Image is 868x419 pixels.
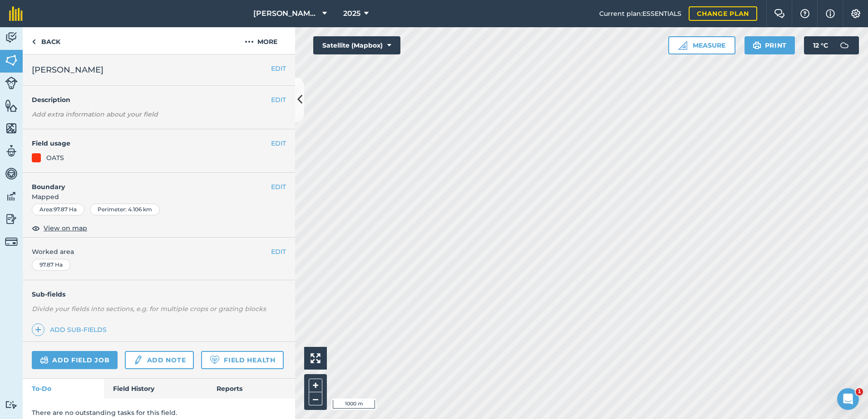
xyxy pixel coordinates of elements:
img: svg+xml;base64,PHN2ZyB4bWxucz0iaHR0cDovL3d3dy53My5vcmcvMjAwMC9zdmciIHdpZHRoPSIxNyIgaGVpZ2h0PSIxNy... [826,8,835,19]
a: Add sub-fields [32,323,110,336]
img: svg+xml;base64,PHN2ZyB4bWxucz0iaHR0cDovL3d3dy53My5vcmcvMjAwMC9zdmciIHdpZHRoPSIxNCIgaGVpZ2h0PSIyNC... [35,324,41,335]
img: svg+xml;base64,PHN2ZyB4bWxucz0iaHR0cDovL3d3dy53My5vcmcvMjAwMC9zdmciIHdpZHRoPSI1NiIgaGVpZ2h0PSI2MC... [5,54,18,67]
button: 12 °C [804,36,859,54]
a: Add field job [32,351,118,369]
a: Change plan [689,6,757,21]
p: There are no outstanding tasks for this field. [32,408,286,418]
iframe: Intercom live chat [837,388,859,410]
div: OATS [46,153,64,163]
div: 97.87 Ha [32,259,70,271]
button: EDIT [271,63,286,73]
img: svg+xml;base64,PD94bWwgdmVyc2lvbj0iMS4wIiBlbmNvZGluZz0idXRmLTgiPz4KPCEtLSBHZW5lcmF0b3I6IEFkb2JlIE... [5,190,18,203]
em: Divide your fields into sections, e.g. for multiple crops or grazing blocks [32,305,266,313]
button: EDIT [271,247,286,257]
img: Ruler icon [678,41,687,50]
span: 2025 [343,8,360,19]
img: A cog icon [850,9,861,18]
img: Two speech bubbles overlapping with the left bubble in the forefront [774,9,785,18]
span: [PERSON_NAME] [32,63,104,76]
img: svg+xml;base64,PHN2ZyB4bWxucz0iaHR0cDovL3d3dy53My5vcmcvMjAwMC9zdmciIHdpZHRoPSI5IiBoZWlnaHQ9IjI0Ii... [32,36,36,47]
button: + [309,379,322,392]
span: 12 ° C [813,36,828,54]
a: Add note [125,351,194,369]
span: View on map [44,223,87,233]
h4: Sub-fields [23,289,295,299]
button: EDIT [271,182,286,192]
span: [PERSON_NAME] ASAHI PADDOCKS [253,8,319,19]
img: svg+xml;base64,PD94bWwgdmVyc2lvbj0iMS4wIiBlbmNvZGluZz0idXRmLTgiPz4KPCEtLSBHZW5lcmF0b3I6IEFkb2JlIE... [5,212,18,226]
div: Perimeter : 4.106 km [90,204,160,215]
img: svg+xml;base64,PHN2ZyB4bWxucz0iaHR0cDovL3d3dy53My5vcmcvMjAwMC9zdmciIHdpZHRoPSIxOSIgaGVpZ2h0PSIyNC... [753,40,761,51]
img: svg+xml;base64,PD94bWwgdmVyc2lvbj0iMS4wIiBlbmNvZGluZz0idXRmLTgiPz4KPCEtLSBHZW5lcmF0b3I6IEFkb2JlIE... [5,167,18,180]
span: Worked area [32,247,286,257]
img: svg+xml;base64,PHN2ZyB4bWxucz0iaHR0cDovL3d3dy53My5vcmcvMjAwMC9zdmciIHdpZHRoPSI1NiIgaGVpZ2h0PSI2MC... [5,122,18,135]
img: svg+xml;base64,PHN2ZyB4bWxucz0iaHR0cDovL3d3dy53My5vcmcvMjAwMC9zdmciIHdpZHRoPSIxOCIgaGVpZ2h0PSIyNC... [32,223,40,234]
span: Mapped [23,192,295,202]
span: Current plan : ESSENTIALS [599,9,681,19]
h4: Boundary [23,173,271,192]
img: svg+xml;base64,PHN2ZyB4bWxucz0iaHR0cDovL3d3dy53My5vcmcvMjAwMC9zdmciIHdpZHRoPSIyMCIgaGVpZ2h0PSIyNC... [245,36,254,47]
img: svg+xml;base64,PD94bWwgdmVyc2lvbj0iMS4wIiBlbmNvZGluZz0idXRmLTgiPz4KPCEtLSBHZW5lcmF0b3I6IEFkb2JlIE... [5,144,18,158]
img: A question mark icon [799,9,810,18]
img: svg+xml;base64,PD94bWwgdmVyc2lvbj0iMS4wIiBlbmNvZGluZz0idXRmLTgiPz4KPCEtLSBHZW5lcmF0b3I6IEFkb2JlIE... [5,400,18,409]
h4: Description [32,95,286,105]
img: svg+xml;base64,PHN2ZyB4bWxucz0iaHR0cDovL3d3dy53My5vcmcvMjAwMC9zdmciIHdpZHRoPSI1NiIgaGVpZ2h0PSI2MC... [5,99,18,112]
a: Back [23,27,69,54]
a: To-Do [23,379,104,399]
a: Reports [207,379,295,399]
a: Field Health [201,351,283,369]
a: Field History [104,379,207,399]
div: Area : 97.87 Ha [32,204,84,215]
button: Satellite (Mapbox) [313,36,400,54]
img: svg+xml;base64,PD94bWwgdmVyc2lvbj0iMS4wIiBlbmNvZGluZz0idXRmLTgiPz4KPCEtLSBHZW5lcmF0b3I6IEFkb2JlIE... [5,31,18,44]
img: svg+xml;base64,PD94bWwgdmVyc2lvbj0iMS4wIiBlbmNvZGluZz0idXRmLTgiPz4KPCEtLSBHZW5lcmF0b3I6IEFkb2JlIE... [5,77,18,89]
button: EDIT [271,138,286,148]
img: Four arrows, one pointing top left, one top right, one bottom right and the last bottom left [311,353,321,363]
button: More [227,27,295,54]
button: – [309,392,322,405]
h4: Field usage [32,138,271,148]
img: svg+xml;base64,PD94bWwgdmVyc2lvbj0iMS4wIiBlbmNvZGluZz0idXRmLTgiPz4KPCEtLSBHZW5lcmF0b3I6IEFkb2JlIE... [133,355,143,365]
button: Measure [668,36,735,54]
img: svg+xml;base64,PD94bWwgdmVyc2lvbj0iMS4wIiBlbmNvZGluZz0idXRmLTgiPz4KPCEtLSBHZW5lcmF0b3I6IEFkb2JlIE... [5,235,18,248]
button: Print [745,36,795,54]
span: 1 [856,388,863,395]
img: svg+xml;base64,PD94bWwgdmVyc2lvbj0iMS4wIiBlbmNvZGluZz0idXRmLTgiPz4KPCEtLSBHZW5lcmF0b3I6IEFkb2JlIE... [40,355,49,365]
button: View on map [32,223,87,234]
button: EDIT [271,95,286,105]
img: fieldmargin Logo [9,6,23,21]
em: Add extra information about your field [32,110,158,118]
img: svg+xml;base64,PD94bWwgdmVyc2lvbj0iMS4wIiBlbmNvZGluZz0idXRmLTgiPz4KPCEtLSBHZW5lcmF0b3I6IEFkb2JlIE... [835,36,853,54]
